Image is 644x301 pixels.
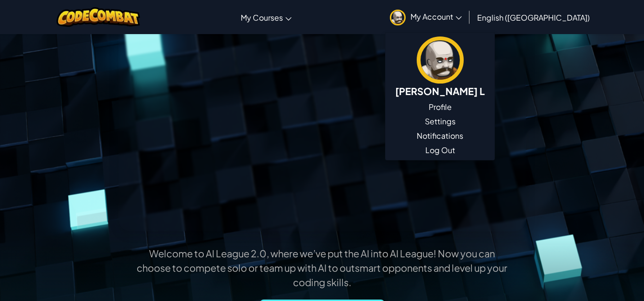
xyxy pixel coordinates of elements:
[241,12,283,23] span: My Courses
[417,36,464,84] img: avatar
[385,2,467,32] a: My Account
[472,4,595,30] a: English ([GEOGRAPHIC_DATA])
[390,10,406,25] img: avatar
[395,84,485,98] h5: [PERSON_NAME] L
[57,7,141,27] img: CodeCombat logo
[417,130,463,142] span: Notifications
[386,114,494,129] a: Settings
[386,143,494,157] a: Log Out
[386,35,494,100] a: [PERSON_NAME] L
[386,129,494,143] a: Notifications
[236,4,296,30] a: My Courses
[386,100,494,114] a: Profile
[477,12,590,23] span: English ([GEOGRAPHIC_DATA])
[410,12,462,22] span: My Account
